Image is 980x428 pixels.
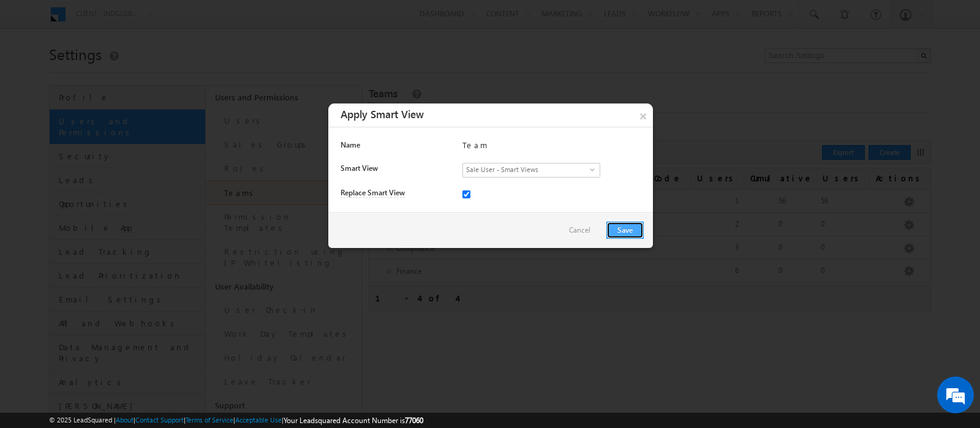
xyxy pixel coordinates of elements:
div: Smart View [341,163,437,180]
span: © 2025 LeadSquared | | | | | [49,415,423,426]
a: Terms of Service [186,416,233,424]
span: Your Leadsquared Account Number is [284,416,423,425]
button: Save [606,222,644,239]
span: Apply Smart View [337,104,427,124]
div: Name [341,140,437,157]
a: Cancel [569,225,597,236]
span: 77060 [405,416,423,425]
a: About [116,416,134,424]
div: Team [462,140,644,151]
button: × [633,103,653,127]
a: Contact Support [135,416,184,424]
span: select [590,167,600,172]
span: Replace Smart View [341,188,405,198]
span: Sale User - Smart Views [463,163,590,175]
a: Acceptable Use [235,416,282,424]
